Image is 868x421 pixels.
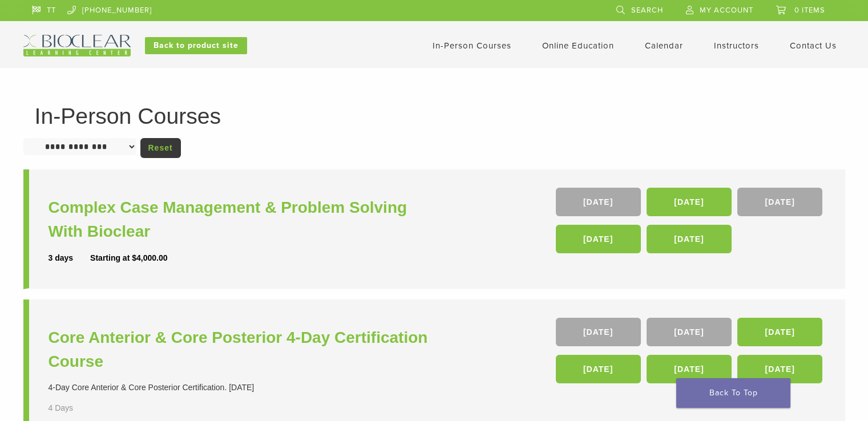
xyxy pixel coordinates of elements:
[790,41,837,51] a: Contact Us
[556,188,826,259] div: , , , ,
[647,318,732,346] a: [DATE]
[737,318,822,346] a: [DATE]
[737,355,822,383] a: [DATE]
[23,35,131,56] img: Bioclear
[645,41,683,51] a: Calendar
[714,41,759,51] a: Instructors
[676,378,790,408] a: Back To Top
[49,196,437,244] a: Complex Case Management & Problem Solving With Bioclear
[49,326,437,374] a: Core Anterior & Core Posterior 4-Day Certification Course
[542,41,614,51] a: Online Education
[49,252,91,264] div: 3 days
[556,318,641,346] a: [DATE]
[49,402,107,414] div: 4 Days
[737,188,822,216] a: [DATE]
[556,318,826,389] div: , , , , ,
[49,382,437,394] div: 4-Day Core Anterior & Core Posterior Certification. [DATE]
[794,6,825,15] span: 0 items
[145,37,247,54] a: Back to product site
[631,6,663,15] span: Search
[556,225,641,253] a: [DATE]
[35,105,834,127] h1: In-Person Courses
[556,355,641,383] a: [DATE]
[647,225,732,253] a: [DATE]
[433,41,511,51] a: In-Person Courses
[647,188,732,216] a: [DATE]
[700,6,753,15] span: My Account
[647,355,732,383] a: [DATE]
[556,188,641,216] a: [DATE]
[140,138,181,158] a: Reset
[90,252,167,264] div: Starting at $4,000.00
